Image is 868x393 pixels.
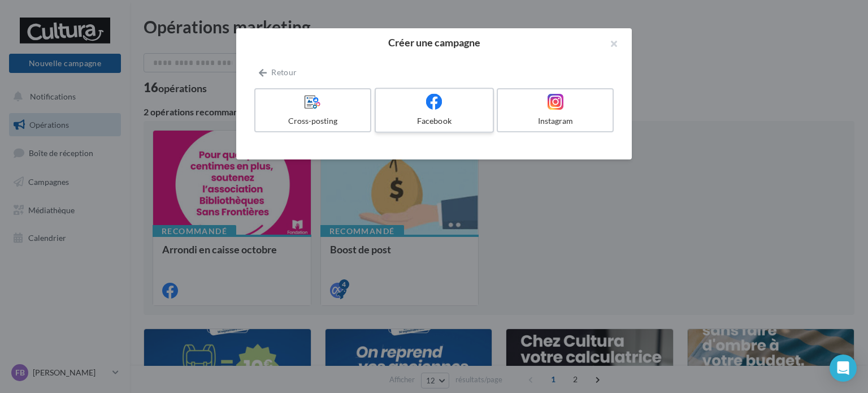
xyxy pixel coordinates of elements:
div: Facebook [380,115,488,127]
div: Open Intercom Messenger [830,355,857,382]
h2: Créer une campagne [254,37,614,47]
div: Cross-posting [260,115,366,127]
button: Retour [254,66,301,79]
div: Instagram [502,115,608,127]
